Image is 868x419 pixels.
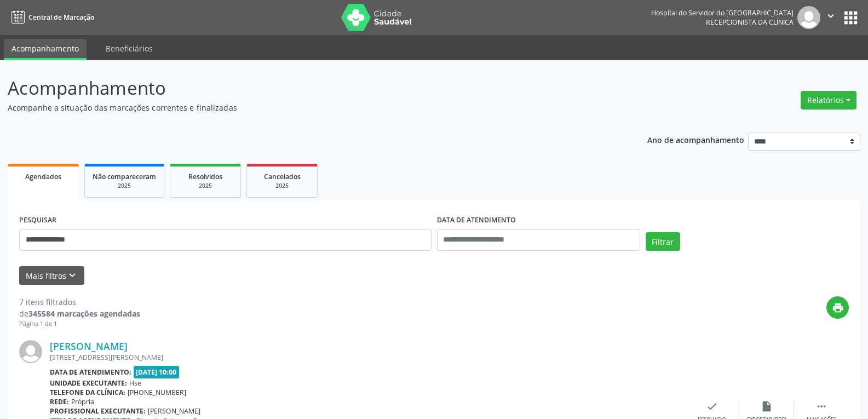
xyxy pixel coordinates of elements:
span: Não compareceram [93,172,156,181]
strong: 345584 marcações agendadas [28,308,140,319]
span: Recepcionista da clínica [706,18,794,27]
p: Acompanhamento [8,74,605,102]
i: keyboard_arrow_down [66,269,78,282]
div: 2025 [178,182,233,190]
div: de [19,308,140,319]
label: DATA DE ATENDIMENTO [437,212,516,229]
div: Página 1 de 1 [19,319,140,329]
a: Beneficiários [98,39,160,58]
div: Hospital do Servidor do [GEOGRAPHIC_DATA] [651,8,794,18]
a: Acompanhamento [4,39,87,60]
div: 2025 [255,182,309,190]
div: [STREET_ADDRESS][PERSON_NAME] [50,353,685,362]
i:  [825,10,837,22]
button: Relatórios [801,91,856,110]
a: Central de Marcação [8,8,94,26]
button: Mais filtroskeyboard_arrow_down [19,266,84,285]
b: Unidade executante: [50,378,127,388]
button: print [826,296,849,319]
i: print [832,302,844,314]
b: Rede: [50,397,69,406]
button: Filtrar [646,232,680,251]
span: [PERSON_NAME] [148,406,200,416]
i:  [815,400,827,412]
span: Central de Marcação [28,13,94,22]
i: check [706,400,718,412]
span: Resolvidos [188,172,222,181]
img: img [19,340,42,363]
p: Acompanhe a situação das marcações correntes e finalizadas [8,102,605,113]
span: Agendados [25,172,61,181]
img: img [797,6,820,29]
label: PESQUISAR [19,212,56,229]
div: 2025 [93,182,156,190]
span: [PHONE_NUMBER] [128,388,186,397]
i: insert_drive_file [761,400,773,412]
p: Ano de acompanhamento [647,133,744,146]
b: Profissional executante: [50,406,146,416]
b: Telefone da clínica: [50,388,125,397]
span: Cancelados [264,172,301,181]
a: [PERSON_NAME] [50,340,128,352]
b: Data de atendimento: [50,368,131,377]
button:  [820,6,841,29]
span: [DATE] 10:00 [134,366,180,378]
button: apps [841,8,860,27]
span: Hse [129,378,141,388]
span: Própria [71,397,94,406]
div: 7 itens filtrados [19,296,140,308]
